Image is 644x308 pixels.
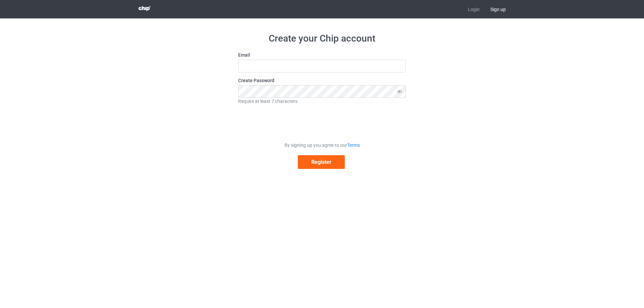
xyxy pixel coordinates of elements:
div: Require at least 7 characters [238,98,406,105]
button: Register [298,155,345,169]
h1: Create your Chip account [238,33,406,45]
div: By signing up you agree to our [238,142,406,148]
iframe: reCAPTCHA [271,109,373,135]
label: Email [238,52,406,58]
label: Create Password [238,77,406,84]
a: Terms [347,142,360,148]
img: 3d383065fc803cdd16c62507c020ddf8.png [139,6,150,11]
